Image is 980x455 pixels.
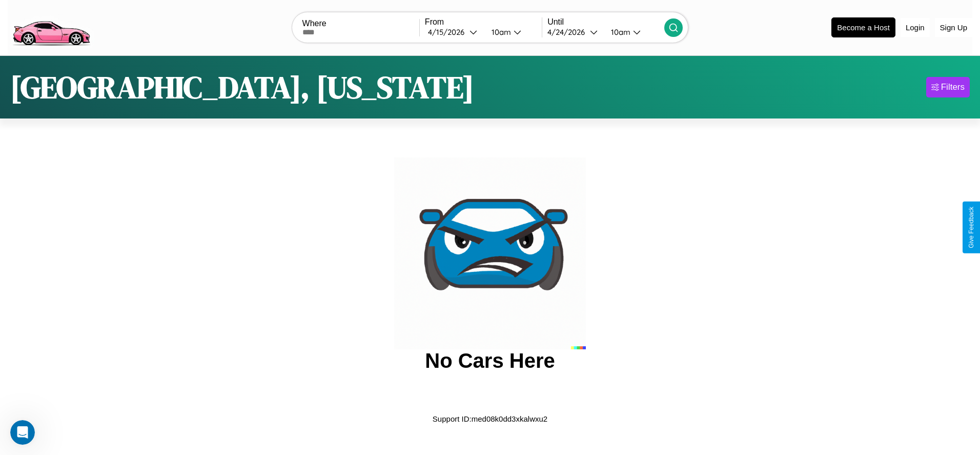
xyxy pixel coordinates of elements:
button: Sign Up [935,18,972,37]
div: 4 / 15 / 2026 [428,27,469,37]
h1: [GEOGRAPHIC_DATA], [US_STATE] [10,66,474,108]
img: car [394,157,586,349]
button: 10am [483,27,542,37]
div: Give Feedback [968,207,975,248]
label: From [425,17,542,27]
img: logo [8,5,94,48]
iframe: Intercom live chat [10,420,35,445]
label: Until [547,17,664,27]
div: 10am [486,27,514,37]
button: Filters [926,77,970,97]
button: 4/15/2026 [425,27,483,37]
p: Support ID: med08k0dd3xkalwxu2 [433,412,547,426]
button: Become a Host [831,17,895,37]
button: Login [901,18,930,37]
label: Where [302,19,419,28]
div: 10am [606,27,633,37]
div: Filters [941,82,965,92]
button: 10am [603,27,664,37]
div: 4 / 24 / 2026 [547,27,590,37]
h2: No Cars Here [425,349,555,372]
